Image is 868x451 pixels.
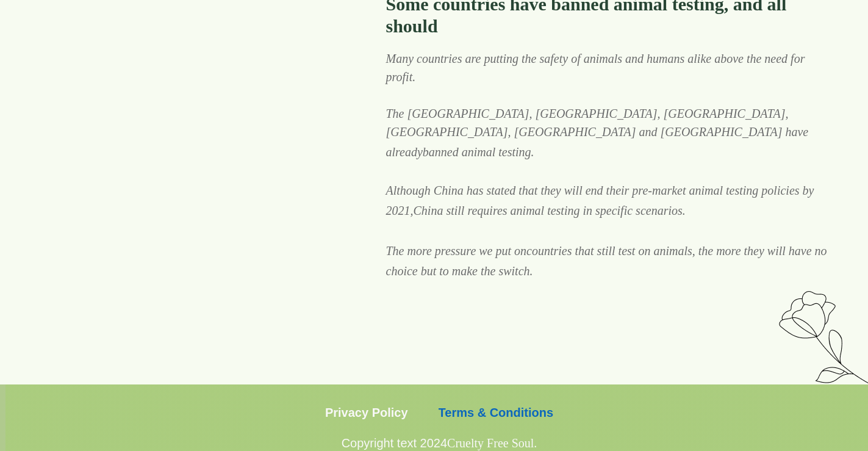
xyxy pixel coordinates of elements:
[386,49,830,280] p: Many countries are putting the safety of animals and humans alike above the need for profit. The ...
[325,400,408,425] a: Privacy Policy
[447,436,537,450] span: Cruelty Free Soul.
[439,400,554,425] a: Terms & Conditions
[414,204,686,217] a: China still requires animal testing in specific scenarios.
[526,244,692,258] a: countries that still test on animals
[423,145,534,159] a: banned animal testing.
